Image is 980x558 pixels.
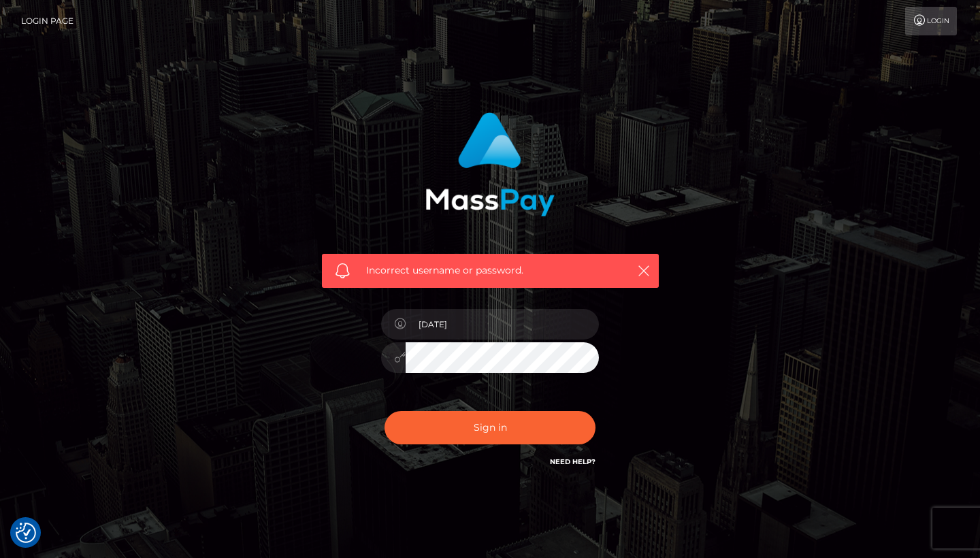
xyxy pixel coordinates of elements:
span: Incorrect username or password. [366,263,615,278]
button: Sign in [385,411,595,444]
a: Login [905,7,957,35]
input: Username... [406,309,599,340]
button: Consent Preferences [16,523,36,543]
img: MassPay Login [425,112,555,216]
a: Login Page [21,7,73,35]
a: Need Help? [550,457,595,466]
img: Revisit consent button [16,523,36,543]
